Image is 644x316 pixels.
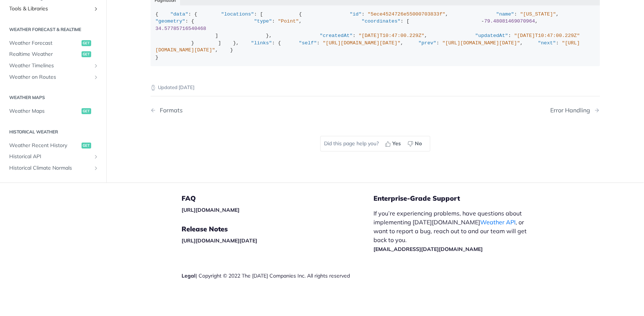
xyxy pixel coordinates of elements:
span: "[DATE]T10:47:00.229Z" [514,33,580,38]
div: Formats [156,107,183,114]
span: Yes [393,140,401,147]
nav: Pagination Controls [151,99,600,121]
span: Realtime Weather [9,51,80,58]
a: [EMAIL_ADDRESS][DATE][DOMAIN_NAME] [374,246,483,252]
span: - [481,18,484,24]
a: Weather API [481,218,516,226]
button: Yes [383,138,405,149]
span: "[URL][DOMAIN_NAME][DATE]" [442,40,520,46]
div: | Copyright © 2022 The [DATE] Companies Inc. All rights reserved [182,272,374,279]
span: "next" [538,40,556,46]
span: "Point" [278,18,299,24]
p: Updated [DATE] [151,84,600,91]
h5: Release Notes [182,225,374,234]
a: Weather on RoutesShow subpages for Weather on Routes [6,72,101,83]
a: Historical APIShow subpages for Historical API [6,151,101,162]
span: Weather Recent History [9,142,80,149]
span: Weather Maps [9,108,80,115]
a: [URL][DOMAIN_NAME][DATE] [182,237,258,244]
a: Weather Forecastget [6,38,101,49]
span: "id" [350,11,362,17]
h5: FAQ [182,194,374,203]
a: Legal [182,272,196,279]
span: "[URL][DOMAIN_NAME][DATE]" [323,40,401,46]
span: "locations" [221,11,254,17]
span: 79.48081469070964 [484,18,535,24]
span: "updatedAt" [475,33,508,38]
span: "[DATE]T10:47:00.229Z" [359,33,424,38]
span: get [82,40,91,46]
a: Realtime Weatherget [6,49,101,60]
h2: Historical Weather [6,129,101,135]
a: Previous Page: Formats [151,107,343,114]
h2: Weather Forecast & realtime [6,26,101,33]
h2: Weather Maps [6,94,101,101]
p: If you’re experiencing problems, have questions about implementing [DATE][DOMAIN_NAME] , or want ... [374,209,535,253]
span: No [415,140,422,147]
span: Weather Forecast [9,40,80,47]
button: Show subpages for Weather Timelines [93,63,99,69]
button: Show subpages for Tools & Libraries [93,6,99,12]
a: Tools & LibrariesShow subpages for Tools & Libraries [6,3,101,14]
span: "type" [254,18,272,24]
span: Weather Timelines [9,62,91,69]
span: "geometry" [155,18,185,24]
span: Weather on Routes [9,74,91,81]
span: "createdAt" [320,33,353,38]
div: { : { : [ { : , : , : { : , : [ , ] }, : , : } ] }, : { : , : , : , } } [155,11,595,61]
span: "5ece4524726e55000703833f" [368,11,445,17]
span: "prev" [419,40,437,46]
span: get [82,108,91,114]
button: Show subpages for Weather on Routes [93,74,99,80]
span: "coordinates" [362,18,400,24]
span: "[US_STATE]" [520,11,556,17]
span: get [82,51,91,57]
button: Show subpages for Historical Climate Normals [93,165,99,171]
button: Show subpages for Historical API [93,154,99,160]
span: Historical Climate Normals [9,164,91,172]
div: Error Handling [551,107,594,114]
span: "name" [496,11,514,17]
a: Weather TimelinesShow subpages for Weather Timelines [6,60,101,71]
span: "self" [299,40,317,46]
button: No [405,138,426,149]
span: "data" [171,11,189,17]
a: Historical Climate NormalsShow subpages for Historical Climate Normals [6,163,101,174]
a: Weather Recent Historyget [6,140,101,151]
h5: Enterprise-Grade Support [374,194,547,203]
span: 34.57785716540468 [155,26,206,31]
span: "links" [251,40,272,46]
span: Tools & Libraries [9,5,91,13]
span: get [82,143,91,149]
span: Historical API [9,153,91,160]
a: Weather Mapsget [6,106,101,117]
a: [URL][DOMAIN_NAME] [182,207,240,213]
a: Next Page: Error Handling [551,107,600,114]
div: Did this page help you? [320,136,430,152]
